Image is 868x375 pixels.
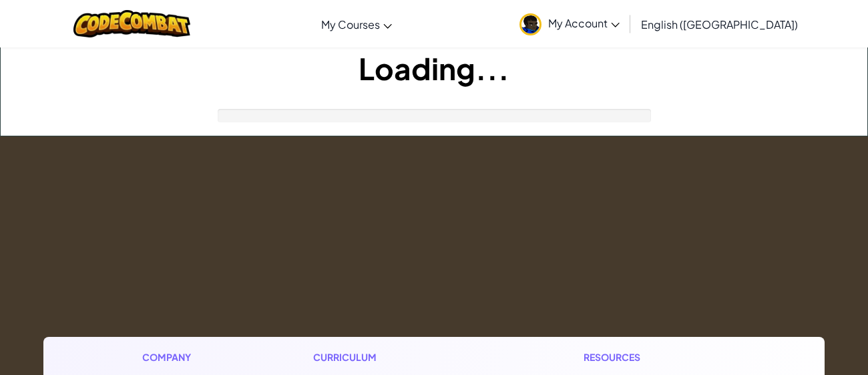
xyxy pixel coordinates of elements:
img: CodeCombat logo [73,10,190,37]
a: My Account [513,3,626,45]
a: My Courses [314,6,399,42]
a: English ([GEOGRAPHIC_DATA]) [634,6,805,42]
span: English ([GEOGRAPHIC_DATA]) [641,17,798,31]
h1: Company [142,350,204,364]
h1: Loading... [1,47,867,89]
img: avatar [519,13,541,35]
h1: Curriculum [313,350,475,364]
span: My Courses [321,17,380,31]
span: My Account [548,16,620,30]
h1: Resources [584,350,726,364]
